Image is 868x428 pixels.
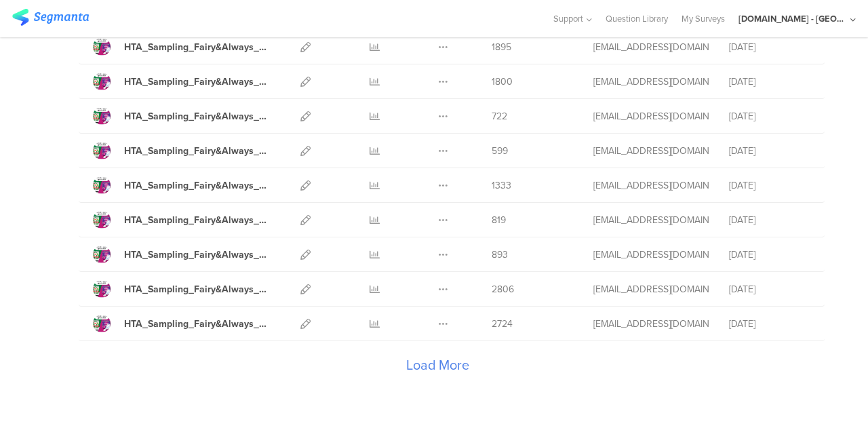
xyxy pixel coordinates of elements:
[729,109,810,123] div: [DATE]
[124,178,271,193] div: HTA_Sampling_Fairy&Always_Multibrand_Nov'24_Link_21
[124,40,271,54] div: HTA_Sampling_Fairy&Always_Multibrand_Nov'24_Link_25
[593,109,709,123] div: jansson.cj@pg.com
[729,248,810,262] div: [DATE]
[593,248,709,262] div: jansson.cj@pg.com
[729,40,810,54] div: [DATE]
[93,107,271,125] a: HTA_Sampling_Fairy&Always_Multibrand_Nov'24_Link_23
[93,142,271,159] a: HTA_Sampling_Fairy&Always_Multibrand_Nov'24_Link_22
[593,144,709,158] div: jansson.cj@pg.com
[492,109,507,123] span: 722
[738,12,847,25] div: [DOMAIN_NAME] - [GEOGRAPHIC_DATA]
[93,315,271,332] a: HTA_Sampling_Fairy&Always_Multibrand_Nov'24_Link_17
[93,280,271,298] a: HTA_Sampling_Fairy&Always_Multibrand_Nov'24_Link_18
[124,282,271,296] div: HTA_Sampling_Fairy&Always_Multibrand_Nov'24_Link_18
[593,178,709,193] div: jansson.cj@pg.com
[553,12,583,25] span: Support
[492,317,513,331] span: 2724
[93,38,271,56] a: HTA_Sampling_Fairy&Always_Multibrand_Nov'24_Link_25
[593,213,709,227] div: jansson.cj@pg.com
[492,282,514,296] span: 2806
[729,144,810,158] div: [DATE]
[729,213,810,227] div: [DATE]
[729,178,810,193] div: [DATE]
[492,178,511,193] span: 1333
[124,213,271,227] div: HTA_Sampling_Fairy&Always_Multibrand_Nov'24_Link_20
[12,9,89,26] img: segmanta logo
[729,282,810,296] div: [DATE]
[492,213,506,227] span: 819
[492,144,508,158] span: 599
[593,317,709,331] div: jansson.cj@pg.com
[124,109,271,123] div: HTA_Sampling_Fairy&Always_Multibrand_Nov'24_Link_23
[124,248,271,262] div: HTA_Sampling_Fairy&Always_Multibrand_Nov'24_Link_19
[729,75,810,89] div: [DATE]
[93,246,271,263] a: HTA_Sampling_Fairy&Always_Multibrand_Nov'24_Link_19
[492,75,513,89] span: 1800
[93,211,271,229] a: HTA_Sampling_Fairy&Always_Multibrand_Nov'24_Link_20
[593,282,709,296] div: jansson.cj@pg.com
[593,75,709,89] div: jansson.cj@pg.com
[729,317,810,331] div: [DATE]
[93,73,271,90] a: HTA_Sampling_Fairy&Always_Multibrand_Nov'24_Link_24
[93,176,271,194] a: HTA_Sampling_Fairy&Always_Multibrand_Nov'24_Link_21
[124,75,271,89] div: HTA_Sampling_Fairy&Always_Multibrand_Nov'24_Link_24
[79,341,796,395] div: Load More
[492,40,511,54] span: 1895
[492,248,508,262] span: 893
[593,40,709,54] div: jansson.cj@pg.com
[124,317,271,331] div: HTA_Sampling_Fairy&Always_Multibrand_Nov'24_Link_17
[124,144,271,158] div: HTA_Sampling_Fairy&Always_Multibrand_Nov'24_Link_22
